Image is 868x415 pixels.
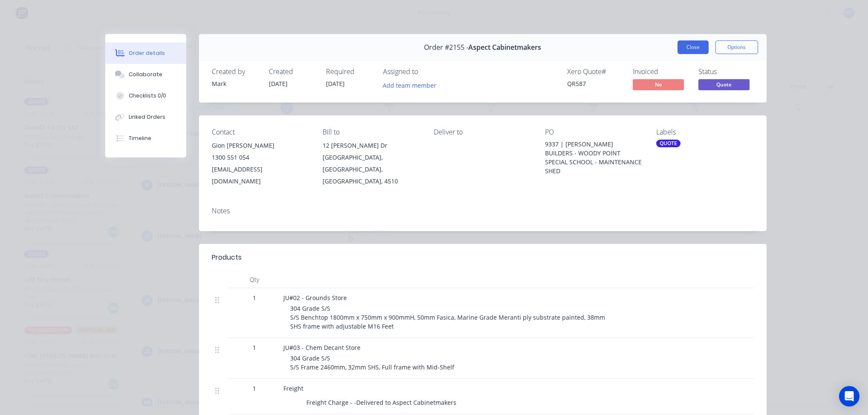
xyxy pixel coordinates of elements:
[545,140,643,175] div: 9337 | [PERSON_NAME] BUILDERS - WOODY POINT SPECIAL SCHOOL - MAINTENANCE SHED
[698,79,750,92] button: Quote
[290,354,454,371] span: 304 Grade S/S S/S Frame 2460mm, 32mm SHS, Full frame with Mid-Shelf
[283,343,360,352] span: JU#03 - Chem Decant Store
[323,128,420,136] div: Bill to
[326,80,345,88] span: [DATE]
[105,128,186,149] button: Timeline
[839,386,859,406] div: Open Intercom Messenger
[633,79,684,90] span: No
[212,79,259,88] div: Mark
[105,43,186,64] button: Order details
[468,43,541,52] span: Aspect Cabinetmakers
[283,294,347,302] span: JU#02 - Grounds Store
[567,68,623,76] div: Xero Quote #
[656,128,754,136] div: Labels
[105,85,186,106] button: Checklists 0/0
[129,92,166,100] div: Checklists 0/0
[212,140,309,187] div: Gion [PERSON_NAME]1300 551 054[EMAIL_ADDRESS][DOMAIN_NAME]
[434,128,531,136] div: Deliver to
[229,271,280,288] div: Qty
[212,152,309,163] div: 1300 551 054
[129,49,165,57] div: Order details
[253,293,256,302] span: 1
[129,113,165,121] div: Linked Orders
[212,252,242,263] div: Products
[715,40,758,54] button: Options
[678,40,709,54] button: Close
[323,140,420,187] div: 12 [PERSON_NAME] Dr[GEOGRAPHIC_DATA], [GEOGRAPHIC_DATA], [GEOGRAPHIC_DATA], 4510
[326,68,373,76] div: Required
[269,80,288,88] span: [DATE]
[253,343,256,352] span: 1
[424,43,468,52] span: Order #2155 -
[290,304,607,330] span: 304 Grade S/S S/S Benchtop 1800mm x 750mm x 900mmH, 50mm Fasica, Marine Grade Meranti ply substra...
[378,79,441,91] button: Add team member
[269,68,316,76] div: Created
[323,152,420,187] div: [GEOGRAPHIC_DATA], [GEOGRAPHIC_DATA], [GEOGRAPHIC_DATA], 4510
[212,128,309,136] div: Contact
[303,396,460,409] div: Freight Charge - -Delivered to Aspect Cabinetmakers
[383,79,441,91] button: Add team member
[323,140,420,152] div: 12 [PERSON_NAME] Dr
[212,207,754,215] div: Notes
[698,79,750,90] span: Quote
[105,64,186,85] button: Collaborate
[129,135,151,142] div: Timeline
[212,68,259,76] div: Created by
[656,140,681,147] div: QUOTE
[633,68,688,76] div: Invoiced
[212,163,309,187] div: [EMAIL_ADDRESS][DOMAIN_NAME]
[129,71,162,78] div: Collaborate
[105,106,186,128] button: Linked Orders
[383,68,468,76] div: Assigned to
[567,79,623,88] div: QR587
[545,128,643,136] div: PO
[283,384,303,392] span: Freight
[253,384,256,393] span: 1
[212,140,309,152] div: Gion [PERSON_NAME]
[698,68,754,76] div: Status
